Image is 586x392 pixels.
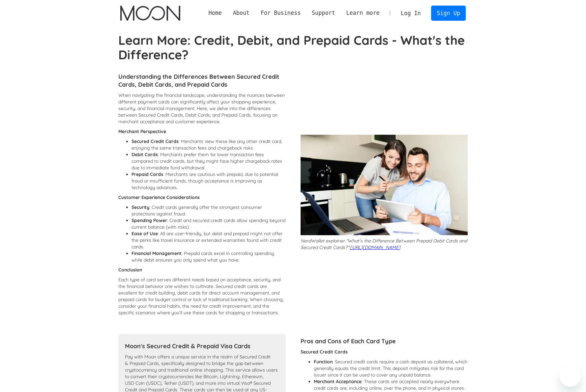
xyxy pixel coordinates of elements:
p: ‍ [118,266,286,273]
div: For Business [255,9,306,17]
div: Support [312,9,335,17]
li: : Secured credit cards require a cash deposit as collateral, which generally equals the credit li... [314,358,468,378]
li: : Merchants view these like any other credit card, enjoying the same transaction fees and chargeb... [132,138,286,151]
strong: Secured Credit Cards [132,138,179,144]
li: : Credit cards generally offer the strongest consumer protections against fraud. [132,204,286,217]
p: NerdWallet explainer "What’s the Difference Between Prepaid Debit Cards and Secured Credit Cards?": [301,238,468,251]
strong: Spending Power [132,217,167,223]
a: home [120,6,180,21]
strong: Function [314,359,333,365]
div: Learn more [346,9,379,17]
strong: Debit Cards [132,152,158,157]
strong: Understanding the Differences Between Secured Credit Cards, Debit Cards, and Prepaid Cards [118,73,279,88]
strong: Merchant Perspective [118,128,166,134]
p: Each type of card serves different needs based on acceptance, security, and the financial behavio... [118,276,286,316]
img: Moon Logo [120,6,180,21]
strong: Financial Management [132,250,182,256]
a: [URL][DOMAIN_NAME] [350,244,400,250]
h4: Moon's Secured Credit & Prepaid Visa Cards [125,342,279,350]
iframe: Button to launch messaging window [560,366,581,387]
div: About [233,9,250,17]
li: : Merchants prefer them for lower transaction fees compared to credit cards, but they might face ... [132,151,286,171]
h4: Pros and Cons of Each Card Type [301,337,468,345]
strong: Ease of Use [132,231,158,237]
strong: Security [132,204,149,210]
strong: Customer Experience Considerations [118,194,200,200]
strong: Prepaid Cards [132,171,163,177]
li: : All are user-friendly, but debit and prepaid might not offer the perks like travel insurance or... [132,230,286,250]
strong: Learn More: Credit, Debit, and Prepaid Cards - What's the Difference? [118,32,465,63]
div: For Business [261,9,301,17]
a: Home [203,9,227,17]
li: : Credit and secured credit cards allow spending beyond current balance (with risks). [132,217,286,230]
strong: Secured Credit Cards [301,349,348,355]
div: About [227,9,255,17]
strong: Merchant Acceptance [314,378,362,384]
strong: Conclusion [118,267,142,273]
div: Support [306,9,340,17]
li: : Merchants are cautious with prepaid, due to potential fraud or insufficient funds, though accep... [132,171,286,191]
a: Log In [395,6,426,20]
a: Sign Up [431,6,465,20]
p: When navigating the financial landscape, understanding the nuances between different payment card... [118,92,286,125]
li: : Prepaid cards excel in controlling spending, while debit ensures you only spend what you have. [132,250,286,263]
div: Learn more [341,9,385,17]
